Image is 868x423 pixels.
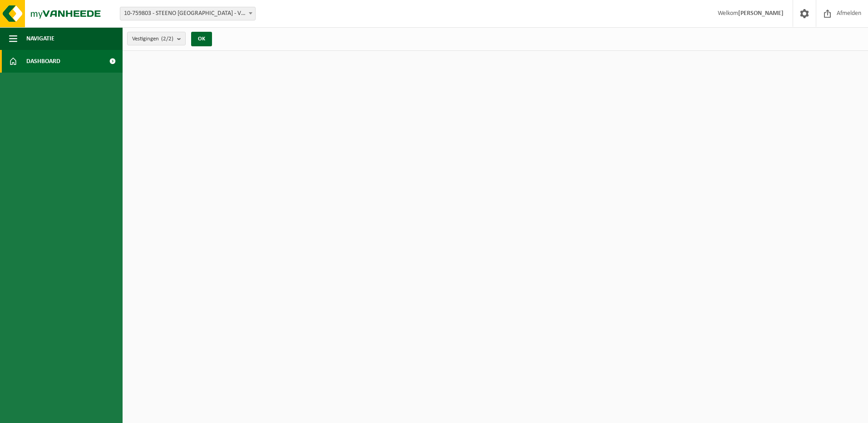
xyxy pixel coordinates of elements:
span: 10-759803 - STEENO NV - VICHTE [120,7,255,20]
span: Vestigingen [132,32,173,46]
span: Navigatie [26,27,54,50]
button: OK [191,32,212,46]
strong: [PERSON_NAME] [738,10,784,17]
button: Vestigingen(2/2) [127,32,186,45]
span: Dashboard [26,50,60,73]
count: (2/2) [161,36,173,42]
span: 10-759803 - STEENO NV - VICHTE [120,7,256,20]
